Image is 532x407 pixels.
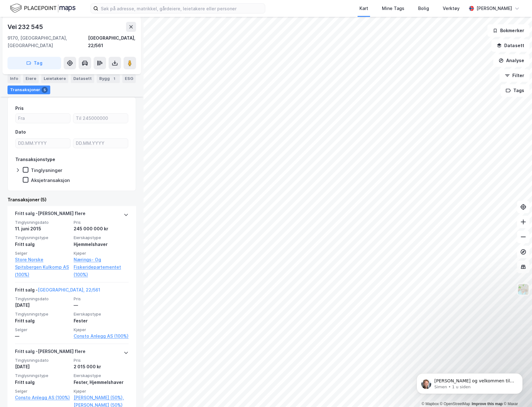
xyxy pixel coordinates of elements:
span: Kjøper [74,327,129,332]
div: 1 [111,76,117,82]
a: Improve this map [472,402,503,406]
span: Selger [15,389,70,394]
div: Fritt salg [15,241,70,248]
div: Transaksjonstype [15,156,55,163]
div: Fester [74,317,129,325]
div: Leietakere [41,74,68,83]
div: — [74,302,129,309]
div: 2 015 000 kr [74,363,129,370]
div: Tinglysninger [31,167,62,173]
span: Tinglysningstype [15,373,70,378]
span: Selger [15,251,70,256]
div: [DATE] [15,363,70,370]
div: Kart [359,5,368,12]
span: Pris [74,358,129,363]
iframe: Intercom notifications melding [407,360,532,404]
span: Kjøper [74,251,129,256]
input: Fra [16,114,70,123]
span: Tinglysningstype [15,235,70,240]
div: 5 [41,87,48,93]
div: 9170, [GEOGRAPHIC_DATA], [GEOGRAPHIC_DATA] [7,34,88,49]
div: Mine Tags [382,5,404,12]
div: Fritt salg [15,379,70,386]
div: Bolig [418,5,429,12]
a: OpenStreetMap [440,402,470,406]
div: Dato [15,128,26,136]
div: [PERSON_NAME] [476,5,512,12]
a: [GEOGRAPHIC_DATA], 22/561 [38,287,100,292]
div: Info [7,74,21,83]
input: DD.MM.YYYY [16,139,70,148]
span: Tinglysningstype [15,311,70,317]
input: DD.MM.YYYY [73,139,128,148]
div: Transaksjoner [7,86,50,94]
div: 245 000 000 kr [74,225,129,233]
div: Datasett [71,74,94,83]
button: Tags [500,84,530,97]
a: Store Norske Spitsbergen Kulkomp AS (100%) [15,256,70,278]
a: Consto Anlegg AS (100%) [74,332,129,340]
button: Bokmerker [487,24,530,37]
span: Tinglysningsdato [15,220,70,225]
div: Fritt salg [15,317,70,325]
div: Bygg [97,74,120,83]
div: [GEOGRAPHIC_DATA], 22/561 [88,34,136,49]
div: Verktøy [443,5,460,12]
div: [DATE] [15,302,70,309]
img: Z [517,283,529,295]
div: ESG [122,74,136,83]
div: Fritt salg - [PERSON_NAME] flere [15,348,85,358]
span: Kjøper [74,389,129,394]
button: Filter [500,69,530,82]
span: Eierskapstype [74,311,129,317]
a: Nærings- Og Fiskeridepartementet (100%) [74,256,129,278]
span: Pris [74,220,129,225]
span: Pris [74,296,129,302]
a: [PERSON_NAME] (50%), [74,394,129,401]
a: Consto Anlegg AS (100%) [15,394,70,401]
div: Aksjetransaksjon [31,177,70,183]
button: Datasett [491,39,530,52]
span: Tinglysningsdato [15,358,70,363]
input: Til 245000000 [73,114,128,123]
a: Mapbox [422,402,439,406]
div: 11. juni 2015 [15,225,70,233]
img: logo.f888ab2527a4732fd821a326f86c7f29.svg [10,3,76,14]
div: Fritt salg - [PERSON_NAME] flere [15,210,85,220]
div: Fritt salg - [15,286,100,296]
span: Selger [15,327,70,332]
span: Eierskapstype [74,373,129,378]
button: Analyse [493,54,530,67]
div: Eiere [23,74,39,83]
input: Søk på adresse, matrikkel, gårdeiere, leietakere eller personer [98,4,265,13]
div: — [15,332,70,340]
div: Pris [15,105,24,112]
div: Fester, Hjemmelshaver [74,379,129,386]
div: Vei 232 545 [7,22,44,32]
span: Eierskapstype [74,235,129,240]
button: Tag [7,57,61,69]
div: Transaksjoner (5) [7,196,136,203]
div: Hjemmelshaver [74,241,129,248]
span: Tinglysningsdato [15,296,70,302]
